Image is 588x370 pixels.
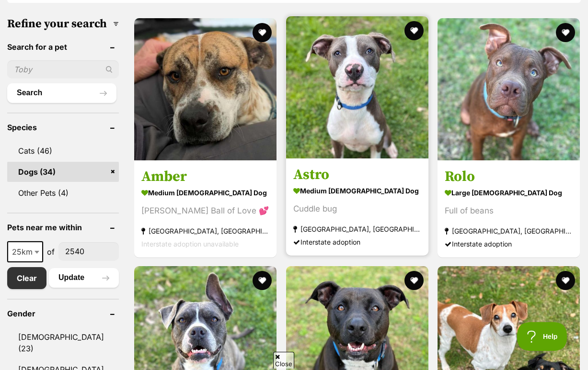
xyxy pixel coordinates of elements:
[134,160,277,257] a: Amber medium [DEMOGRAPHIC_DATA] Dog [PERSON_NAME] Ball of Love 💕 [GEOGRAPHIC_DATA], [GEOGRAPHIC_D...
[445,167,573,185] h3: Rolo
[293,222,421,235] strong: [GEOGRAPHIC_DATA], [GEOGRAPHIC_DATA]
[141,167,269,185] h3: Amber
[438,18,580,160] img: Rolo - American Staffordshire Terrier Dog
[134,18,277,160] img: Amber - Mixed breed Dog
[293,235,421,248] div: Interstate adoption
[253,271,272,290] button: favourite
[58,242,119,260] input: postcode
[8,245,42,258] span: 25km
[7,241,43,262] span: 25km
[141,224,269,237] strong: [GEOGRAPHIC_DATA], [GEOGRAPHIC_DATA]
[7,309,119,318] header: Gender
[7,162,119,182] a: Dogs (34)
[293,165,421,183] h3: Astro
[7,183,119,203] a: Other Pets (4)
[445,204,573,217] div: Full of beans
[445,237,573,250] div: Interstate adoption
[141,239,239,247] span: Interstate adoption unavailable
[556,271,575,290] button: favourite
[7,223,119,232] header: Pets near me within
[293,183,421,197] strong: medium [DEMOGRAPHIC_DATA] Dog
[286,16,428,158] img: Astro - American Staffordshire Terrier Dog
[49,268,119,287] button: Update
[293,202,421,215] div: Cuddle bug
[404,21,424,40] button: favourite
[7,141,119,161] a: Cats (46)
[141,204,269,217] div: [PERSON_NAME] Ball of Love 💕
[517,322,569,351] iframe: Help Scout Beacon - Open
[404,271,424,290] button: favourite
[445,224,573,237] strong: [GEOGRAPHIC_DATA], [GEOGRAPHIC_DATA]
[273,352,294,369] span: Close
[7,17,119,31] h3: Refine your search
[47,246,55,258] span: of
[445,185,573,199] strong: large [DEMOGRAPHIC_DATA] Dog
[286,158,428,255] a: Astro medium [DEMOGRAPHIC_DATA] Dog Cuddle bug [GEOGRAPHIC_DATA], [GEOGRAPHIC_DATA] Interstate ad...
[7,327,119,359] a: [DEMOGRAPHIC_DATA] (23)
[438,160,580,257] a: Rolo large [DEMOGRAPHIC_DATA] Dog Full of beans [GEOGRAPHIC_DATA], [GEOGRAPHIC_DATA] Interstate a...
[7,43,119,51] header: Search for a pet
[556,23,575,42] button: favourite
[7,123,119,132] header: Species
[7,83,116,102] button: Search
[7,60,119,78] input: Toby
[141,185,269,199] strong: medium [DEMOGRAPHIC_DATA] Dog
[7,267,46,289] a: Clear
[253,23,272,42] button: favourite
